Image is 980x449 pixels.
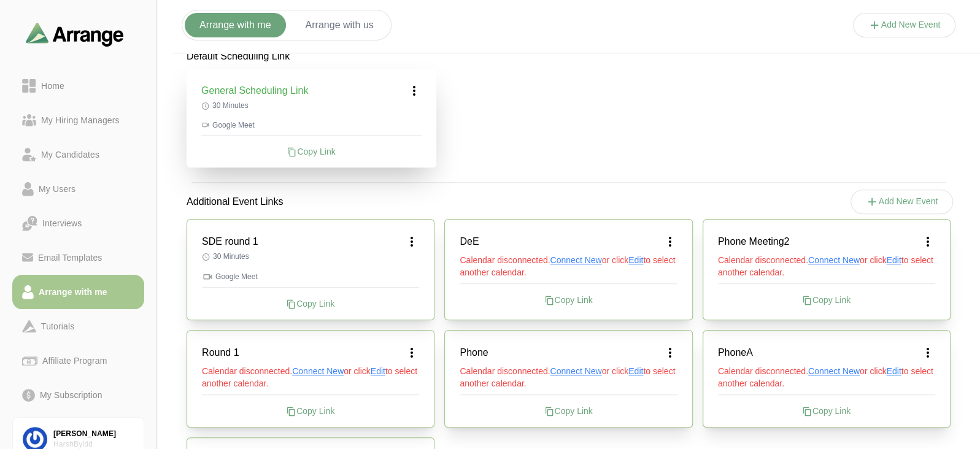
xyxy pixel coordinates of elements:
div: Copy Link [718,405,935,417]
span: Edit [628,255,643,265]
h3: General Scheduling Link [201,83,308,98]
div: [PERSON_NAME] [53,429,134,439]
p: Additional Event Links [172,180,298,224]
p: Calendar disconnected. or click to select another calendar. [718,365,935,390]
p: Calendar disconnected. or click to select another calendar. [460,254,677,278]
button: Add New Event [853,13,956,37]
a: My Subscription [12,378,144,412]
a: Tutorials [12,309,144,343]
span: Connect New [808,255,860,265]
div: Email Templates [33,250,107,265]
div: My Subscription [35,388,107,402]
button: Add New Event [851,190,954,214]
span: Edit [628,366,643,376]
button: Arrange with us [291,13,388,37]
div: Copy Link [202,297,419,310]
div: Home [36,79,69,93]
h3: SDE round 1 [202,234,258,249]
p: Default Scheduling Link [187,49,436,64]
img: arrangeai-name-small-logo.4d2b8aee.svg [26,22,124,46]
div: Copy Link [718,294,935,306]
span: Edit [371,366,385,376]
h3: DeE [460,234,479,249]
span: Connect New [550,255,601,265]
span: Connect New [550,366,601,376]
div: Copy Link [201,145,422,158]
span: Edit [886,366,901,376]
span: Edit [886,255,901,265]
p: 30 Minutes [201,101,422,110]
div: Arrange with me [34,285,112,299]
a: My Users [12,172,144,206]
p: Google Meet [201,120,422,130]
p: Calendar disconnected. or click to select another calendar. [718,254,935,278]
p: Calendar disconnected. or click to select another calendar. [202,365,419,390]
div: Copy Link [460,294,677,306]
div: Copy Link [202,405,419,417]
p: Calendar disconnected. or click to select another calendar. [460,365,677,390]
a: Interviews [12,206,144,240]
h3: Phone Meeting2 [718,234,790,249]
a: My Candidates [12,137,144,172]
div: Interviews [37,216,87,231]
a: Affiliate Program [12,343,144,378]
a: Home [12,69,144,103]
a: Arrange with me [12,275,144,309]
div: Affiliate Program [37,353,112,368]
div: Copy Link [460,405,677,417]
p: 30 Minutes [202,251,419,261]
div: My Users [34,182,80,196]
div: My Candidates [36,147,104,162]
button: Arrange with me [185,13,286,37]
div: My Hiring Managers [36,113,125,128]
h3: Round 1 [202,345,239,360]
a: My Hiring Managers [12,103,144,137]
a: Email Templates [12,240,144,275]
span: Connect New [292,366,344,376]
h3: Phone [460,345,488,360]
p: Google Meet [202,271,419,282]
span: Connect New [808,366,860,376]
h3: PhoneA [718,345,753,360]
div: Tutorials [36,319,79,334]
